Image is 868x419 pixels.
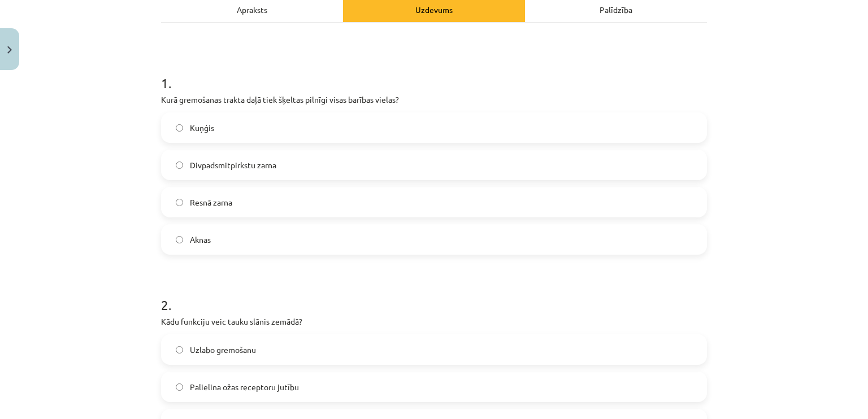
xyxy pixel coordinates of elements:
[190,381,299,393] span: Palielina ožas receptoru jutību
[190,197,232,208] span: Resnā zarna
[190,344,256,356] span: Uzlabo gremošanu
[190,122,214,134] span: Kuņģis
[190,234,211,246] span: Aknas
[176,124,183,132] input: Kuņģis
[176,383,183,391] input: Palielina ožas receptoru jutību
[161,55,707,90] h1: 1 .
[7,46,12,54] img: icon-close-lesson-0947bae3869378f0d4975bcd49f059093ad1ed9edebbc8119c70593378902aed.svg
[161,277,707,312] h1: 2 .
[176,199,183,206] input: Resnā zarna
[161,316,707,328] p: Kādu funkciju veic tauku slānis zemādā?
[176,346,183,353] input: Uzlabo gremošanu
[161,94,707,106] p: Kurā gremošanas trakta daļā tiek šķeltas pilnīgi visas barības vielas?
[176,236,183,243] input: Aknas
[176,162,183,169] input: Divpadsmitpirkstu zarna
[190,159,276,171] span: Divpadsmitpirkstu zarna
